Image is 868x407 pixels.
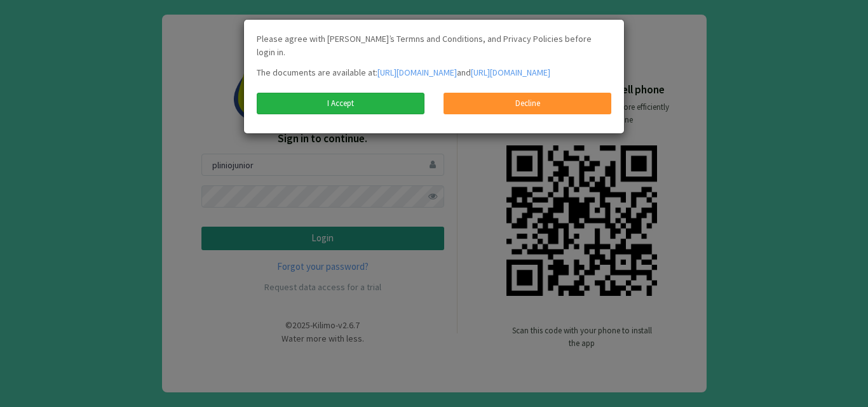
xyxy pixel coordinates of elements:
[257,93,424,114] a: I Accept
[471,67,550,78] a: [URL][DOMAIN_NAME]
[257,66,611,79] p: The documents are available at: and
[444,93,611,114] a: Decline
[377,67,457,78] a: [URL][DOMAIN_NAME]
[257,32,611,60] p: Please agree with [PERSON_NAME]’s Termns and Conditions, and Privacy Policies before login in.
